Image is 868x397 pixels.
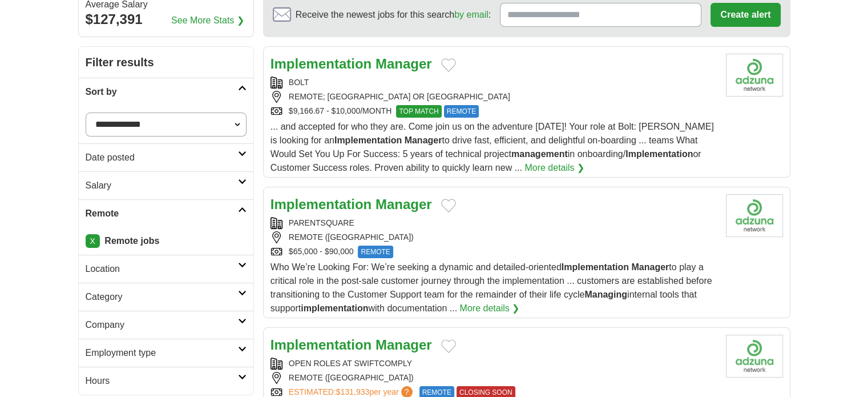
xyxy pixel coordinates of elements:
div: OPEN ROLES AT SWIFTCOMPLY [271,358,717,370]
div: BOLT [271,77,717,89]
a: Location [79,255,253,283]
button: Add to favorite jobs [441,58,456,72]
div: PARENTSQUARE [271,217,717,229]
span: Who We’re Looking For: We’re seeking a dynamic and detailed-oriented to play a critical role in t... [271,262,712,313]
strong: Implementation [271,337,372,352]
button: Add to favorite jobs [441,199,456,212]
a: X [86,234,100,248]
a: Implementation Manager [271,337,432,352]
h2: Filter results [79,47,253,78]
strong: Manager [376,197,432,212]
a: Implementation Manager [271,56,432,71]
img: Company logo [726,54,783,97]
strong: Implementation [334,135,402,145]
strong: Implementation [625,149,693,159]
h2: Employment type [86,346,238,360]
h2: Category [86,290,238,304]
strong: Manager [631,262,669,272]
strong: management [511,149,568,159]
strong: implementation [301,303,368,313]
strong: Manager [376,337,432,352]
h2: Company [86,318,238,332]
div: $65,000 - $90,000 [271,246,717,258]
a: Date posted [79,143,253,171]
h2: Date posted [86,151,238,165]
span: ... and accepted for who they are. Come join us on the adventure [DATE]! Your role at Bolt: [PERS... [271,122,714,173]
h2: Remote [86,207,238,220]
a: Remote [79,199,253,227]
span: $131,933 [336,387,369,396]
a: Hours [79,367,253,395]
div: REMOTE; [GEOGRAPHIC_DATA] OR [GEOGRAPHIC_DATA] [271,91,717,103]
a: Sort by [79,78,253,106]
span: Receive the newest jobs for this search : [296,8,491,22]
a: Company [79,311,253,339]
strong: Managing [584,290,627,299]
h2: Hours [86,374,238,388]
span: TOP MATCH [396,105,441,118]
a: Salary [79,171,253,199]
h2: Salary [86,179,238,193]
strong: Remote jobs [104,236,159,246]
strong: Manager [376,56,432,71]
a: More details ❯ [524,161,584,175]
a: See More Stats ❯ [171,14,244,27]
a: by email [454,10,488,19]
a: More details ❯ [460,302,520,315]
div: REMOTE ([GEOGRAPHIC_DATA]) [271,231,717,243]
button: Add to favorite jobs [441,339,456,353]
div: $9,166.67 - $10,000/MONTH [271,105,717,118]
h2: Location [86,262,238,276]
strong: Implementation [271,197,372,212]
span: REMOTE [358,246,393,258]
a: Employment type [79,339,253,367]
button: Create alert [710,3,780,27]
strong: Manager [405,135,442,145]
div: REMOTE ([GEOGRAPHIC_DATA]) [271,372,717,384]
span: REMOTE [444,105,479,118]
img: Company logo [726,194,783,237]
img: Company logo [726,335,783,378]
strong: Implementation [562,262,629,272]
strong: Implementation [271,56,372,71]
a: Category [79,283,253,311]
div: $127,391 [86,9,247,30]
a: Implementation Manager [271,197,432,212]
h2: Sort by [86,85,238,99]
